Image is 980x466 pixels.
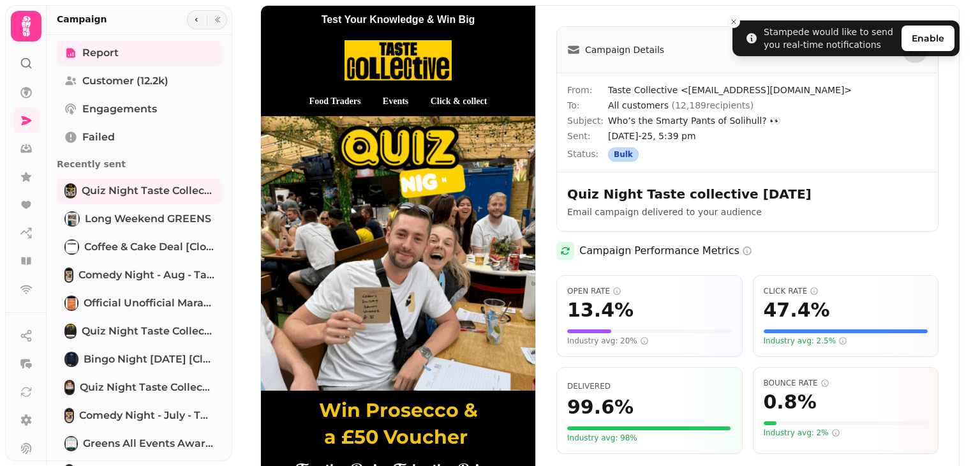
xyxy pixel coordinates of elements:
span: Click Rate [764,286,928,296]
a: Greens All Events AwarenessGreens All Events Awareness [57,431,222,456]
img: Official Unofficial Marathon [66,297,77,310]
span: Industry avg: 2.5% [764,336,848,346]
h2: Quiz Night Taste collective [DATE] [567,185,812,203]
div: Visual representation of your open rate (13.4%) compared to a scale of 50%. The fuller the bar, t... [567,329,732,333]
div: Bulk [608,147,639,162]
span: All customers [608,100,754,110]
span: Industry avg: 20% [567,336,649,346]
div: Visual representation of your click rate (47.4%) compared to a scale of 20%. The fuller the bar, ... [764,329,928,333]
button: Enable [902,26,954,51]
span: Your delivery rate meets or exceeds the industry standard of 98%. Great list quality! [567,433,637,443]
span: Quiz Night Taste collective [DATE] [82,324,214,339]
span: Taste Collective <[EMAIL_ADDRESS][DOMAIN_NAME]> [608,84,928,96]
span: 99.6 % [567,396,634,419]
span: 13.4 % [567,299,634,322]
a: Report [57,40,222,66]
div: Visual representation of your delivery rate (99.6%). The fuller the bar, the better. [567,426,732,430]
img: Quiz Night Taste collective 21 Aug [66,184,75,197]
img: Comedy Night - Aug - Taste Collective [clone] [clone] [66,269,72,282]
a: Comedy Night - July - Taste Collective [clone]Comedy Night - July - Taste Collective [clone] [57,403,222,428]
span: Long Weekend GREENS [85,211,211,227]
a: Comedy Night - Aug - Taste Collective [clone] [clone]Comedy Night - Aug - Taste Collective [clone... [57,262,222,288]
span: Who’s the Smarty Pants of Solihull? 👀 [608,114,928,127]
img: Quiz Night Taste collective 14 Aug [66,325,75,338]
span: Coffee & Cake deal [clone] [84,239,214,255]
span: ( 12,189 recipients) [671,100,754,110]
span: Quiz Night Taste collective [DATE][clone] [80,380,214,395]
img: Comedy Night - July - Taste Collective [clone] [66,409,73,422]
span: Subject: [567,114,608,127]
a: Failed [57,124,222,150]
a: Engagements [57,96,222,122]
h2: Campaign Performance Metrics [579,243,752,259]
h2: Campaign [57,13,107,26]
a: Bingo Night 27 Aug [clone]Bingo Night [DATE] [clone] [57,347,222,372]
span: From: [567,84,608,96]
span: [DATE]-25, 5:39 pm [608,130,928,142]
span: Failed [82,130,115,145]
span: Bounce Rate [764,378,928,388]
a: Long Weekend GREENSLong Weekend GREENS [57,206,222,232]
span: Quiz Night Taste collective [DATE] [82,183,214,199]
button: Close toast [727,15,740,28]
a: Quiz Night Taste collective 5 AUG[clone]Quiz Night Taste collective [DATE][clone] [57,375,222,400]
a: Coffee & Cake deal [clone]Coffee & Cake deal [clone] [57,234,222,260]
span: Comedy Night - Aug - Taste Collective [clone] [clone] [78,267,214,283]
span: 47.4 % [764,299,830,322]
p: Recently sent [57,153,222,176]
a: Customer (12.2k) [57,68,222,94]
span: Greens All Events Awareness [83,436,214,451]
span: Campaign Details [585,43,664,56]
p: Email campaign delivered to your audience [567,206,894,218]
span: Industry avg: 2% [764,428,840,438]
span: Open Rate [567,286,732,296]
span: Customer (12.2k) [82,73,168,89]
span: 0.8 % [764,391,817,414]
span: Report [82,45,119,61]
span: Bingo Night [DATE] [clone] [84,352,214,367]
div: Visual representation of your bounce rate (0.8%). For bounce rate, LOWER is better. The bar is gr... [764,421,928,425]
img: Greens All Events Awareness [66,437,77,450]
div: Stampede would like to send you real-time notifications [764,26,896,51]
span: Sent: [567,130,608,142]
span: Status: [567,147,608,162]
span: To: [567,99,608,112]
a: Official Unofficial MarathonOfficial Unofficial Marathon [57,290,222,316]
span: Percentage of emails that were successfully delivered to recipients' inboxes. Higher is better. [567,382,611,391]
a: Quiz Night Taste collective 14 AugQuiz Night Taste collective [DATE] [57,319,222,344]
span: Engagements [82,101,157,117]
img: Long Weekend GREENS [66,213,78,225]
img: Coffee & Cake deal [clone] [66,241,78,253]
span: Comedy Night - July - Taste Collective [clone] [79,408,214,423]
img: Quiz Night Taste collective 5 AUG[clone] [66,381,73,394]
span: Official Unofficial Marathon [84,296,214,311]
a: Quiz Night Taste collective 21 AugQuiz Night Taste collective [DATE] [57,178,222,204]
img: Bingo Night 27 Aug [clone] [66,353,77,366]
